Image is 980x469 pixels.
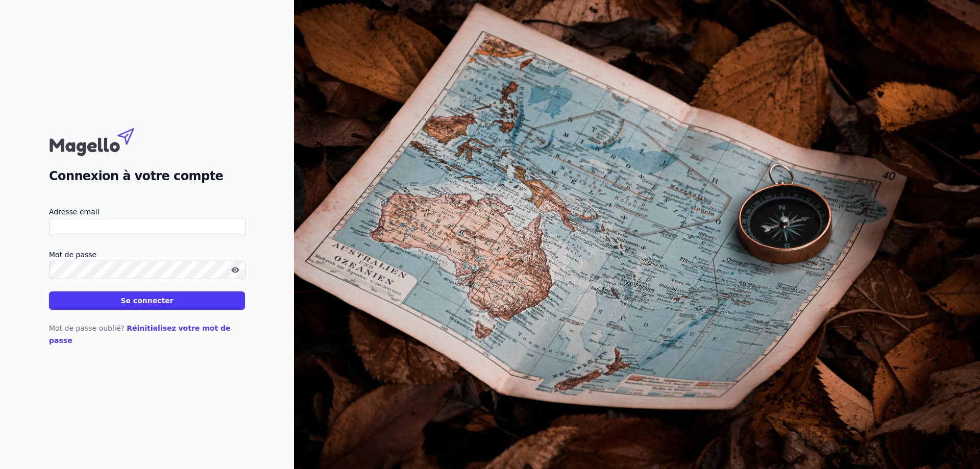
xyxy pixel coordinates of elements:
label: Adresse email [49,206,245,218]
button: Se connecter [49,291,245,310]
a: Réinitialisez votre mot de passe [49,324,231,344]
p: Mot de passe oublié? [49,322,245,347]
h2: Connexion à votre compte [49,167,245,185]
label: Mot de passe [49,249,245,261]
img: Magello [49,123,156,159]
